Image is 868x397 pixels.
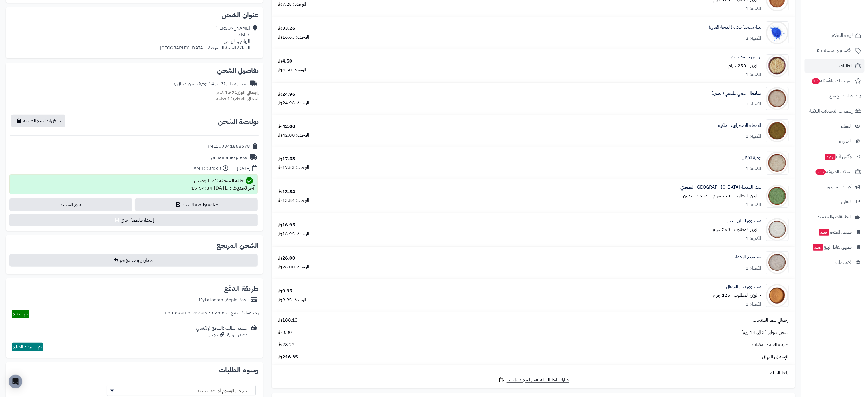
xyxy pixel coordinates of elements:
[830,92,853,100] span: طلبات الإرجاع
[766,152,788,175] img: 1677692792-Argan%20Powder-90x90.jpg
[816,169,826,175] span: 233
[728,218,762,224] a: مسحوق لسان البحر
[752,342,789,348] span: ضريبة القيمة المضافة
[742,155,762,161] a: بودرة الاركان
[10,12,259,19] h2: عنوان الشحن
[10,367,259,374] h2: وسوم الطلبات
[805,74,865,88] a: المراجعات والأسئلة17
[766,251,788,274] img: 1715113785-Sea%20Shell%20Powder-90x90.jpg
[498,376,569,383] a: شارك رابط السلة نفسها مع عميل آخر
[805,89,865,103] a: طلبات الإرجاع
[278,317,298,324] span: 188.13
[274,370,793,376] div: رابط السلة
[218,118,259,125] h2: بوليصة الشحن
[766,54,788,77] img: 1661876762-Lupine,%20Bitter,%20Powder-90x90.jpg
[107,385,256,396] span: -- اختر من الوسوم أو أضف جديد... --
[278,255,295,262] div: 26.00
[762,354,789,360] span: الإجمالي النهائي
[839,137,852,145] span: المدونة
[11,115,65,127] button: نسخ رابط تتبع الشحنة
[278,164,309,171] div: الوحدة: 17.53
[805,180,865,194] a: أدوات التسويق
[746,202,762,208] div: الكمية: 1
[742,329,789,336] span: شحن مجاني (3 الى 14 يوم)
[813,244,823,251] span: جديد
[107,385,255,396] span: -- اختر من الوسوم أو أضف جديد... --
[805,104,865,118] a: إشعارات التحويلات البنكية
[233,95,259,102] strong: إجمالي القطع:
[165,310,259,318] div: رقم عملية الدفع : 0808564081455497959885
[278,297,306,303] div: الوحدة: 9.95
[809,107,853,115] span: إشعارات التحويلات البنكية
[713,226,762,233] small: - الوزن المطلوب : 250 جرام
[278,222,295,228] div: 16.95
[9,214,258,226] button: إصدار بوليصة أخرى
[805,225,865,239] a: تطبيق المتجرجديد
[805,210,865,224] a: التطبيقات والخدمات
[278,329,292,336] span: 0.00
[278,189,295,195] div: 13.84
[10,67,259,74] h2: تفاصيل الشحن
[712,90,762,97] a: صلصال مغربي طبيعي (أبيض)
[680,184,762,191] a: سدر المدينة [GEOGRAPHIC_DATA] العضوي
[766,185,788,208] img: 1690052262-Seder%20Leaves%20Powder%20Organic-90x90.jpg
[766,21,788,44] img: 1633635488-Powdered%20Indigo-90x90.jpg
[507,377,569,383] span: شارك رابط السلة نفسها مع عميل آخر
[210,154,247,161] div: yamamahexpress
[713,292,762,299] small: - الوزن المطلوب : 125 جرام
[836,258,852,266] span: الإعدادات
[805,240,865,254] a: تطبيق نقاط البيعجديد
[174,80,200,87] span: ( شحن مجاني )
[729,62,762,69] small: - الوزن : 250 جرام
[746,235,762,242] div: الكمية: 1
[9,199,132,211] a: تتبع الشحنة
[194,165,221,172] div: 12:04:30 AM
[805,119,865,133] a: العملاء
[829,15,863,27] img: logo-2.png
[746,265,762,272] div: الكمية: 1
[818,228,852,236] span: تطبيق المتجر
[9,254,258,267] button: إصدار بوليصة مرتجع
[841,122,852,130] span: العملاء
[278,67,306,73] div: الوحدة: 4.50
[746,101,762,107] div: الكمية: 1
[713,193,762,199] small: - الوزن المطلوب : 250 جرام
[278,354,298,360] span: 216.35
[160,25,250,51] div: [PERSON_NAME] غرناطة، الرياض، الرياض المملكة العربية السعودية - [GEOGRAPHIC_DATA]
[766,87,788,110] img: 1677692741-White%20Clay-90x90.jpg
[841,198,852,206] span: التقارير
[9,375,22,388] div: Open Intercom Messenger
[278,132,309,139] div: الوحدة: 42.00
[709,24,762,31] a: نيلة مغربية بودرة (الدرجة الأولى)
[278,25,295,32] div: 33.26
[216,177,244,184] strong: حالة الشحنة :
[812,243,852,251] span: تطبيق نقاط البيع
[278,288,292,294] div: 9.95
[827,183,852,191] span: أدوات التسويق
[278,91,295,98] div: 24.96
[805,135,865,148] a: المدونة
[805,59,865,73] a: الطلبات
[278,100,309,106] div: الوحدة: 24.96
[805,256,865,269] a: الإعدادات
[817,213,852,221] span: التطبيقات والخدمات
[13,343,42,350] span: تم استرداد المبلغ
[766,218,788,241] img: 1715021905-Cuttlebone%20Powder-90x90.jpg
[216,89,259,96] small: 1.62 كجم
[278,264,309,270] div: الوحدة: 26.00
[718,122,762,129] a: الصقلة الصحراوية الملكية
[216,95,259,102] small: 12 قطعة
[278,231,309,237] div: الوحدة: 16.95
[217,242,259,249] h2: الشحن المرتجع
[825,154,836,160] span: جديد
[23,117,61,124] span: نسخ رابط تتبع الشحنة
[732,54,762,60] a: ترمس مر مطحون
[683,193,712,199] small: - اضافات : بدون
[207,143,250,150] div: YME100341868678
[805,150,865,163] a: وآتس آبجديد
[174,81,247,87] div: شحن مجاني (3 الى 14 يوم)
[821,47,853,55] span: الأقسام والمنتجات
[832,31,853,39] span: لوحة التحكم
[196,332,248,338] div: مصدر الزيارة: جوجل
[746,71,762,78] div: الكمية: 1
